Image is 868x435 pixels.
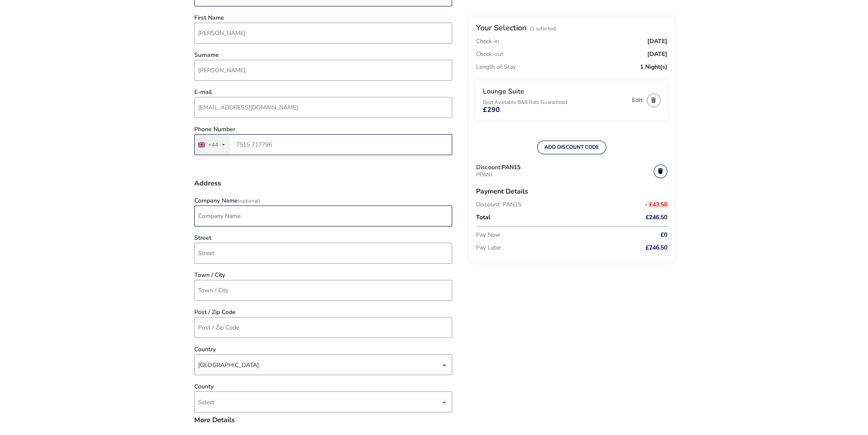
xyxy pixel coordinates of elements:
[238,197,260,204] span: (Optional)
[632,97,643,103] button: Edit
[476,23,526,33] h2: Your Selection
[476,170,654,181] p: PPANI
[194,398,452,406] p-dropdown: County
[194,361,452,369] p-dropdown: Country
[645,202,667,208] span: - £43.50
[194,309,236,315] label: Post / Zip Code
[476,202,629,208] p: Discount: PAN15
[483,87,628,96] h3: Lounge Suite
[476,181,667,202] h3: Payment Details
[194,89,212,95] label: E-mail
[476,241,629,254] p: Pay Later
[476,211,629,224] p: Total
[476,165,502,170] span: Discount:
[502,165,520,170] h3: PAN15
[483,100,628,105] p: Best Available B&B Rate Guaranteed
[208,142,218,148] div: +44
[194,97,452,118] input: email
[194,126,235,132] label: Phone Number
[476,38,499,44] p: Check-in
[194,272,225,278] label: Town / City
[194,347,216,353] label: Country
[194,235,211,241] label: Street
[194,15,224,21] label: First Name
[660,232,667,238] span: £0
[194,384,213,390] label: County
[194,134,452,155] input: Phone Number
[647,38,667,44] span: [DATE]
[194,60,452,81] input: surname
[198,392,441,412] span: Select
[198,398,214,406] span: Select
[194,23,452,44] input: firstName
[483,106,500,113] span: £290
[195,135,230,155] button: Selected country
[646,245,667,251] span: £246.50
[442,357,447,373] div: dropdown trigger
[194,243,452,264] input: street
[194,198,260,204] label: Company Name
[476,229,629,241] p: Pay Now
[198,355,441,375] span: [object Object]
[194,180,452,194] h3: Address
[476,48,503,61] p: Check-out
[646,215,667,220] span: £246.50
[194,52,219,58] label: Surname
[194,280,452,301] input: town
[537,141,606,154] button: ADD DISCOUNT CODE
[194,317,452,338] input: post
[640,64,667,70] span: 1 Night(s)
[476,61,516,73] p: Length of Stay
[530,25,557,32] span: (1 Selected)
[647,51,667,57] span: [DATE]
[194,417,452,430] h3: More Details
[198,355,441,376] div: [GEOGRAPHIC_DATA]
[194,206,452,226] input: company
[442,394,447,411] div: dropdown trigger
